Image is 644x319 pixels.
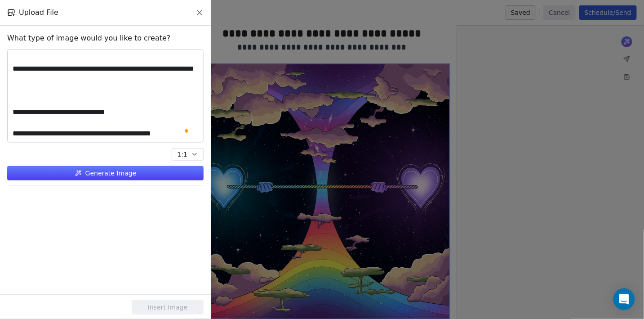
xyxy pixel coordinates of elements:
[132,300,204,315] button: Insert Image
[7,33,171,44] span: What type of image would you like to create?
[177,150,187,159] span: 1:1
[8,49,203,142] textarea: To enrich screen reader interactions, please activate Accessibility in Grammarly extension settings
[613,288,635,310] div: Open Intercom Messenger
[7,166,204,180] button: Generate Image
[19,7,58,18] span: Upload File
